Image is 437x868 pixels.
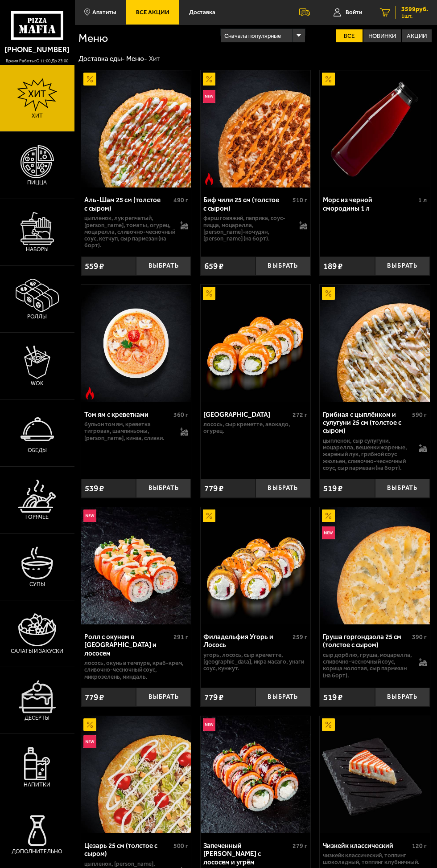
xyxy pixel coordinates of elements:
[203,90,216,103] img: Новинка
[293,842,307,850] span: 279 г
[322,287,335,300] img: Акционный
[322,509,335,522] img: Акционный
[173,842,188,850] span: 500 г
[375,479,430,497] button: Выбрать
[203,73,216,86] img: Акционный
[85,484,104,493] span: 539 ₽
[320,285,430,402] a: АкционныйГрибная с цыплёнком и сулугуни 25 см (толстое с сыром)
[402,29,432,42] label: Акции
[84,411,171,419] div: Том ям с креветками
[322,73,335,86] img: Акционный
[78,55,125,63] a: Доставка еды-
[201,507,311,624] a: АкционныйФиладельфия Угорь и Лосось
[84,215,176,249] p: цыпленок, лук репчатый, [PERSON_NAME], томаты, огурец, моцарелла, сливочно-чесночный соус, кетчуп...
[173,411,188,419] span: 360 г
[81,507,191,624] a: НовинкаРолл с окунем в темпуре и лососем
[201,507,311,624] img: Филадельфия Угорь и Лосось
[256,257,310,275] button: Выбрать
[26,247,49,252] span: Наборы
[81,716,191,833] img: Цезарь 25 см (толстое с сыром)
[203,287,216,300] img: Акционный
[203,842,290,866] div: Запеченный [PERSON_NAME] с лососем и угрём
[201,285,311,402] a: АкционныйФиладельфия
[323,484,342,493] span: 519 ₽
[27,314,47,319] span: Роллы
[27,180,47,185] span: Пицца
[204,484,223,493] span: 779 ₽
[323,411,410,435] div: Грибная с цыплёнком и сулугуни 25 см (толстое с сыром)
[84,660,188,680] p: лосось, окунь в темпуре, краб-крем, сливочно-чесночный соус, микрозелень, миндаль.
[11,648,63,654] span: Салаты и закуски
[92,9,116,15] span: Апатиты
[136,9,169,15] span: Все Акции
[81,507,191,624] img: Ролл с окунем в темпуре и лососем
[203,421,307,435] p: лосось, Сыр креметте, авокадо, огурец.
[78,33,220,44] h1: Меню
[320,507,430,624] img: Груша горгондзола 25 см (толстое с сыром)
[323,852,427,866] p: Чизкейк классический, топпинг шоколадный, топпинг клубничный.
[83,718,96,731] img: Акционный
[201,70,311,187] a: АкционныйНовинкаОстрое блюдоБиф чили 25 см (толстое с сыром)
[320,70,430,187] img: Морс из черной смородины 1 л
[204,262,223,270] span: 659 ₽
[323,262,342,270] span: 189 ₽
[224,28,281,44] span: Сначала популярные
[84,421,176,441] p: бульон том ям, креветка тигровая, шампиньоны, [PERSON_NAME], кинза, сливки.
[322,718,335,731] img: Акционный
[84,842,171,858] div: Цезарь 25 см (толстое с сыром)
[136,479,191,497] button: Выбрать
[201,716,311,833] img: Запеченный ролл Гурмэ с лососем и угрём
[293,633,307,641] span: 259 г
[85,693,104,701] span: 779 ₽
[375,257,430,275] button: Выбрать
[32,113,43,118] span: Хит
[149,55,160,64] div: Хит
[256,688,310,706] button: Выбрать
[336,29,363,42] label: Все
[203,718,216,731] img: Новинка
[31,381,43,386] span: WOK
[81,716,191,833] a: АкционныйНовинкаЦезарь 25 см (толстое с сыром)
[375,688,430,706] button: Выбрать
[28,448,47,453] span: Обеды
[83,387,96,400] img: Острое блюдо
[201,70,311,187] img: Биф чили 25 см (толстое с сыром)
[189,9,215,15] span: Доставка
[323,652,414,679] p: сыр дорблю, груша, моцарелла, сливочно-чесночный соус, корица молотая, сыр пармезан (на борт).
[25,715,49,721] span: Десерты
[401,13,428,19] span: 1 шт.
[203,215,295,242] p: фарш говяжий, паприка, соус-пицца, моцарелла, [PERSON_NAME]-кочудян, [PERSON_NAME] (на борт).
[412,411,427,419] span: 590 г
[320,285,430,402] img: Грибная с цыплёнком и сулугуни 25 см (толстое с сыром)
[412,842,427,850] span: 120 г
[173,633,188,641] span: 291 г
[320,716,430,833] a: АкционныйЧизкейк классический
[12,849,62,854] span: Дополнительно
[320,507,430,624] a: АкционныйНовинкаГруша горгондзола 25 см (толстое с сыром)
[203,509,216,522] img: Акционный
[401,6,428,12] span: 3599 руб.
[84,196,171,212] div: Аль-Шам 25 см (толстое с сыром)
[320,70,430,187] a: АкционныйМорс из черной смородины 1 л
[346,9,362,15] span: Войти
[256,479,310,497] button: Выбрать
[322,526,335,539] img: Новинка
[323,437,414,472] p: цыпленок, сыр сулугуни, моцарелла, вешенки жареные, жареный лук, грибной соус Жюльен, сливочно-че...
[203,196,290,212] div: Биф чили 25 см (толстое с сыром)
[320,716,430,833] img: Чизкейк классический
[323,633,410,649] div: Груша горгондзола 25 см (толстое с сыром)
[81,285,191,402] a: Острое блюдоТом ям с креветками
[81,70,191,187] a: АкционныйАль-Шам 25 см (толстое с сыром)
[293,411,307,419] span: 272 г
[201,285,311,402] img: Филадельфия
[203,652,307,672] p: угорь, лосось, Сыр креметте, [GEOGRAPHIC_DATA], икра масаго, унаги соус, кунжут.
[24,782,50,787] span: Напитки
[323,196,416,212] div: Морс из черной смородины 1 л
[85,262,104,270] span: 559 ₽
[203,411,290,419] div: [GEOGRAPHIC_DATA]
[136,688,191,706] button: Выбрать
[203,633,290,649] div: Филадельфия Угорь и Лосось
[29,582,45,587] span: Супы
[203,173,216,186] img: Острое блюдо
[204,693,223,701] span: 779 ₽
